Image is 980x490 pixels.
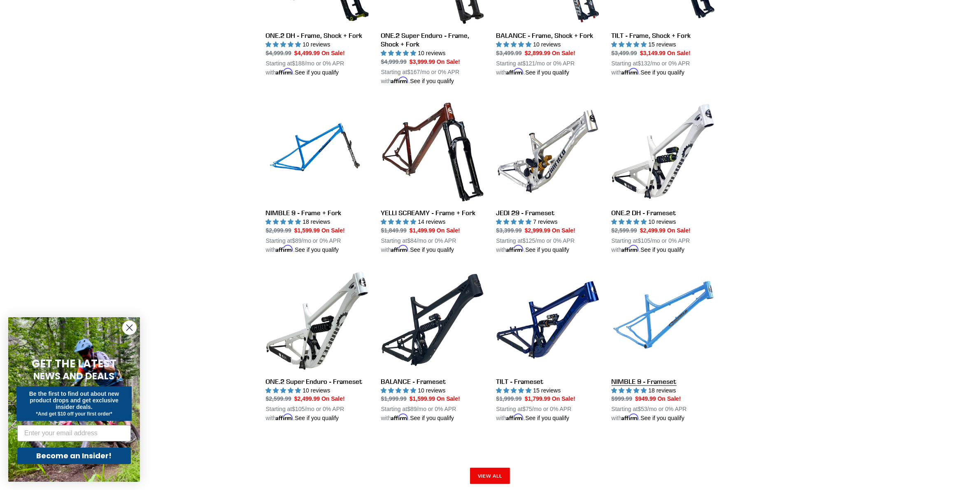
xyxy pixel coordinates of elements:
input: Enter your email address [17,425,131,441]
span: NEWS AND DEALS [34,369,115,383]
span: GET THE LATEST [32,356,116,371]
span: *And get $10 off your first order* [36,411,112,417]
span: Be the first to find out about new product drops and get exclusive insider deals. [29,390,119,410]
button: Become an Insider! [17,448,131,464]
a: View all products in the STEALS AND DEALS collection [470,468,510,484]
button: Close dialog [122,320,137,335]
